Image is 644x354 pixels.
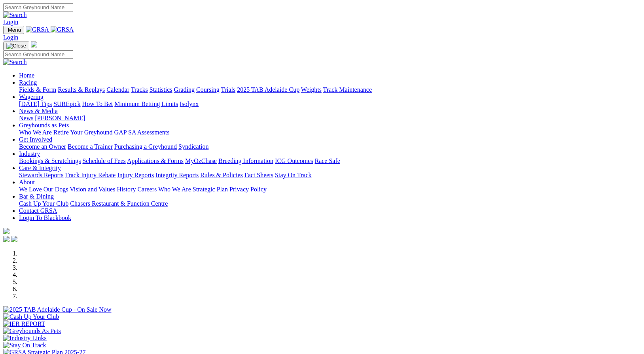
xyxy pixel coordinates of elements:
[19,100,641,108] div: Wagering
[53,100,80,107] a: SUREpick
[3,50,73,59] input: Search
[19,179,35,186] a: About
[158,186,191,193] a: Who We Are
[68,143,113,150] a: Become a Trainer
[35,115,85,121] a: [PERSON_NAME]
[244,172,273,178] a: Fact Sheets
[51,26,74,33] img: GRSA
[275,172,311,178] a: Stay On Track
[19,186,641,193] div: About
[155,172,199,178] a: Integrity Reports
[3,320,45,327] img: IER REPORT
[150,86,172,93] a: Statistics
[178,143,208,150] a: Syndication
[19,186,68,193] a: We Love Our Dogs
[218,157,273,164] a: Breeding Information
[19,115,33,121] a: News
[237,86,299,93] a: 2025 TAB Adelaide Cup
[3,59,27,66] img: Search
[19,136,52,143] a: Get Involved
[19,86,56,93] a: Fields & Form
[26,26,49,33] img: GRSA
[137,186,157,193] a: Careers
[127,157,184,164] a: Applications & Forms
[70,186,115,193] a: Vision and Values
[19,157,641,165] div: Industry
[3,26,24,34] button: Toggle navigation
[82,100,113,107] a: How To Bet
[185,157,217,164] a: MyOzChase
[200,172,243,178] a: Rules & Policies
[19,129,641,136] div: Greyhounds as Pets
[114,129,170,136] a: GAP SA Assessments
[8,27,21,33] span: Menu
[82,157,125,164] a: Schedule of Fees
[19,100,52,107] a: [DATE] Tips
[3,3,73,11] input: Search
[3,327,61,335] img: Greyhounds As Pets
[106,86,129,93] a: Calendar
[3,342,46,349] img: Stay On Track
[314,157,340,164] a: Race Safe
[180,100,199,107] a: Isolynx
[19,72,34,79] a: Home
[3,19,18,25] a: Login
[19,93,44,100] a: Wagering
[6,43,26,49] img: Close
[19,79,37,86] a: Racing
[301,86,322,93] a: Weights
[114,143,177,150] a: Purchasing a Greyhound
[53,129,113,136] a: Retire Your Greyhound
[19,115,641,122] div: News & Media
[19,150,40,157] a: Industry
[11,236,17,242] img: twitter.svg
[3,228,9,234] img: logo-grsa-white.png
[19,200,641,207] div: Bar & Dining
[19,143,66,150] a: Become an Owner
[229,186,267,193] a: Privacy Policy
[19,129,52,136] a: Who We Are
[275,157,313,164] a: ICG Outcomes
[70,200,168,207] a: Chasers Restaurant & Function Centre
[19,200,68,207] a: Cash Up Your Club
[117,186,136,193] a: History
[221,86,235,93] a: Trials
[117,172,154,178] a: Injury Reports
[58,86,105,93] a: Results & Replays
[3,42,29,50] button: Toggle navigation
[19,165,61,171] a: Care & Integrity
[114,100,178,107] a: Minimum Betting Limits
[19,122,69,129] a: Greyhounds as Pets
[3,306,112,313] img: 2025 TAB Adelaide Cup - On Sale Now
[196,86,220,93] a: Coursing
[19,86,641,93] div: Racing
[65,172,116,178] a: Track Injury Rebate
[19,143,641,150] div: Get Involved
[3,236,9,242] img: facebook.svg
[19,172,641,179] div: Care & Integrity
[3,34,18,41] a: Login
[3,335,47,342] img: Industry Links
[19,157,81,164] a: Bookings & Scratchings
[19,193,54,200] a: Bar & Dining
[19,214,71,221] a: Login To Blackbook
[323,86,372,93] a: Track Maintenance
[19,108,58,114] a: News & Media
[131,86,148,93] a: Tracks
[19,207,57,214] a: Contact GRSA
[3,313,59,320] img: Cash Up Your Club
[31,41,37,47] img: logo-grsa-white.png
[19,172,63,178] a: Stewards Reports
[3,11,27,19] img: Search
[193,186,228,193] a: Strategic Plan
[174,86,195,93] a: Grading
